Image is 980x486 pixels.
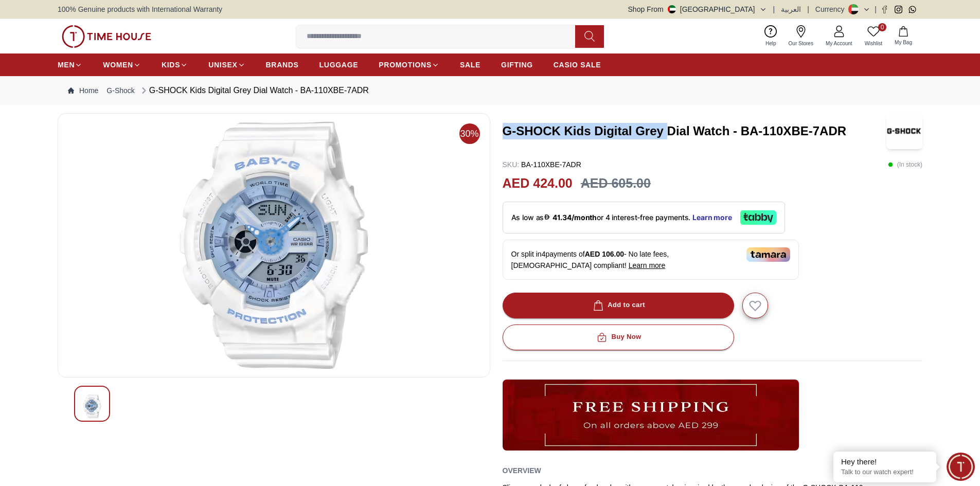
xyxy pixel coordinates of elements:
[162,60,180,70] span: KIDS
[460,56,480,74] a: SALE
[585,250,624,258] span: AED 106.00
[841,457,929,467] div: Hey there!
[886,113,922,149] img: G-SHOCK Kids Digital Grey Dial Watch - BA-110XBE-7ADR
[746,247,790,262] img: Tamara
[628,4,767,14] button: Shop From[GEOGRAPHIC_DATA]
[881,6,888,13] a: Facebook
[888,159,922,170] p: ( In stock )
[595,331,641,343] div: Buy Now
[503,160,520,169] span: SKU :
[773,4,775,14] span: |
[859,23,888,49] a: 0Wishlist
[68,85,98,96] a: Home
[503,380,799,451] img: ...
[503,123,887,139] h3: G-SHOCK Kids Digital Grey Dial Watch - BA-110XBE-7ADR
[503,240,799,280] div: Or split in 4 payments of - No late fees, [DEMOGRAPHIC_DATA] compliant!
[459,123,480,144] span: 30%
[66,122,482,369] img: G-SHOCK Kids Digital Grey Dial Watch - BA-110XBE-7ADR
[807,4,809,14] span: |
[62,25,151,48] img: ...
[761,40,780,47] span: Help
[503,293,734,318] button: Add to cart
[106,85,134,96] a: G-Shock
[58,56,82,74] a: MEN
[861,40,886,47] span: Wishlist
[319,60,359,70] span: LUGGAGE
[841,468,929,477] p: Talk to our watch expert!
[379,56,439,74] a: PROMOTIONS
[554,56,601,74] a: CASIO SALE
[503,174,573,193] h2: AED 424.00
[208,60,237,70] span: UNISEX
[781,4,801,14] button: العربية
[266,56,299,74] a: BRANDS
[878,23,886,31] span: 0
[266,60,299,70] span: BRANDS
[460,60,480,70] span: SALE
[629,261,666,269] span: Learn more
[875,4,877,14] span: |
[501,60,533,70] span: GIFTING
[782,23,819,49] a: Our Stores
[58,60,75,70] span: MEN
[908,6,916,13] a: Whatsapp
[895,6,902,13] a: Instagram
[162,56,188,74] a: KIDS
[503,325,734,350] button: Buy Now
[890,39,916,46] span: My Bag
[501,56,533,74] a: GIFTING
[785,40,817,47] span: Our Stores
[58,4,222,14] span: 100% Genuine products with International Warranty
[503,159,581,170] p: BA-110XBE-7ADR
[319,56,359,74] a: LUGGAGE
[591,299,645,311] div: Add to cart
[815,4,849,14] div: Currency
[139,84,369,97] div: G-SHOCK Kids Digital Grey Dial Watch - BA-110XBE-7ADR
[554,60,601,70] span: CASIO SALE
[947,453,975,481] div: Chat Widget
[503,463,541,478] h2: Overview
[759,23,782,49] a: Help
[103,60,133,70] span: WOMEN
[103,56,141,74] a: WOMEN
[581,174,651,193] h3: AED 605.00
[668,5,676,13] img: United Arab Emirates
[208,56,245,74] a: UNISEX
[822,40,857,47] span: My Account
[379,60,432,70] span: PROMOTIONS
[888,24,918,48] button: My Bag
[58,76,922,105] nav: Breadcrumb
[83,394,101,418] img: G-SHOCK Kids Digital Grey Dial Watch - BA-110XBE-7ADR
